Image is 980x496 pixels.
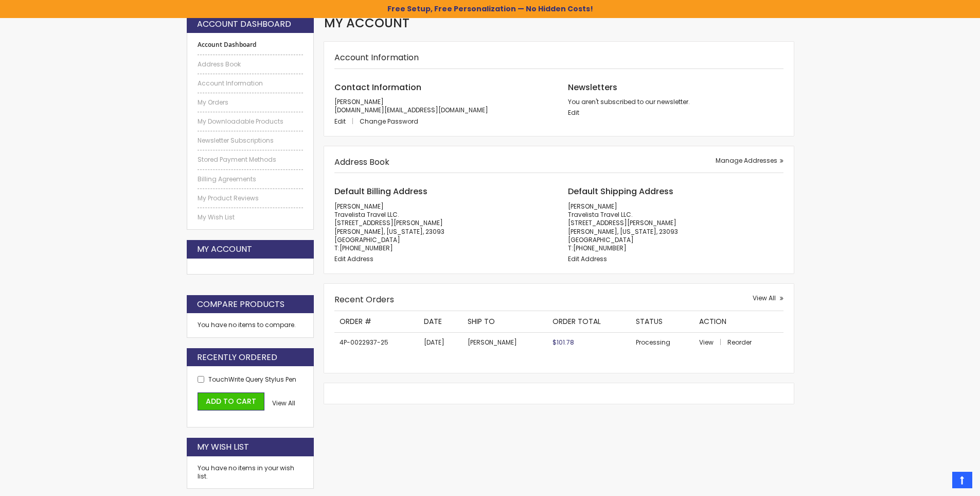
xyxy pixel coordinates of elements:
th: Ship To [462,311,547,332]
span: $101.78 [553,338,574,347]
a: Manage Addresses [716,157,783,165]
a: View All [272,399,295,407]
a: My Downloadable Products [198,117,304,126]
strong: Compare Products [197,299,284,310]
th: Action [694,311,783,332]
a: Change Password [360,117,418,126]
a: Edit [334,117,358,126]
strong: My Account [197,244,252,255]
p: [PERSON_NAME] [DOMAIN_NAME][EMAIL_ADDRESS][DOMAIN_NAME] [334,98,550,114]
strong: My Wish List [197,441,249,453]
a: Billing Agreements [198,175,304,183]
a: View All [753,294,783,302]
a: Edit Address [334,254,373,263]
div: You have no items to compare. [187,313,314,337]
a: Edit Address [568,254,607,263]
strong: Account Information [334,52,419,63]
span: Manage Addresses [716,156,777,165]
p: You aren't subscribed to our newsletter. [568,98,783,106]
a: Reorder [727,338,752,347]
span: Contact Information [334,81,421,93]
a: My Wish List [198,213,304,221]
span: Default Shipping Address [568,185,673,197]
strong: Account Dashboard [198,41,304,49]
address: [PERSON_NAME] Travelista Travel LLC. [STREET_ADDRESS][PERSON_NAME] [PERSON_NAME], [US_STATE], 230... [568,202,783,252]
a: Newsletter Subscriptions [198,136,304,145]
div: You have no items in your wish list. [198,464,304,481]
a: Address Book [198,60,304,69]
th: Order # [334,311,418,332]
td: Processing [631,332,694,352]
th: Order Total [547,311,631,332]
a: My Orders [198,98,304,107]
strong: Account Dashboard [197,19,291,30]
td: [DATE] [419,332,462,352]
a: Edit [568,108,579,117]
span: View All [753,294,776,302]
a: TouchWrite Query Stylus Pen [208,375,296,384]
a: [PHONE_NUMBER] [573,244,627,252]
strong: Recent Orders [334,294,394,305]
a: Account Information [198,79,304,88]
span: Default Billing Address [334,185,427,197]
td: 4P-0022937-25 [334,332,418,352]
a: My Product Reviews [198,194,304,202]
a: View [699,338,726,347]
a: [PHONE_NUMBER] [340,244,393,252]
strong: Address Book [334,156,389,168]
address: [PERSON_NAME] Travelista Travel LLC. [STREET_ADDRESS][PERSON_NAME] [PERSON_NAME], [US_STATE], 230... [334,202,550,252]
th: Date [419,311,462,332]
a: Stored Payment Methods [198,156,304,164]
span: My Account [324,14,409,31]
th: Status [631,311,694,332]
span: Newsletters [568,81,617,93]
td: [PERSON_NAME] [462,332,547,352]
button: Add to Cart [198,392,264,411]
span: Add to Cart [206,396,256,406]
span: View [699,338,714,347]
a: Top [952,472,972,488]
strong: Recently Ordered [197,352,277,363]
span: Edit [334,117,346,126]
